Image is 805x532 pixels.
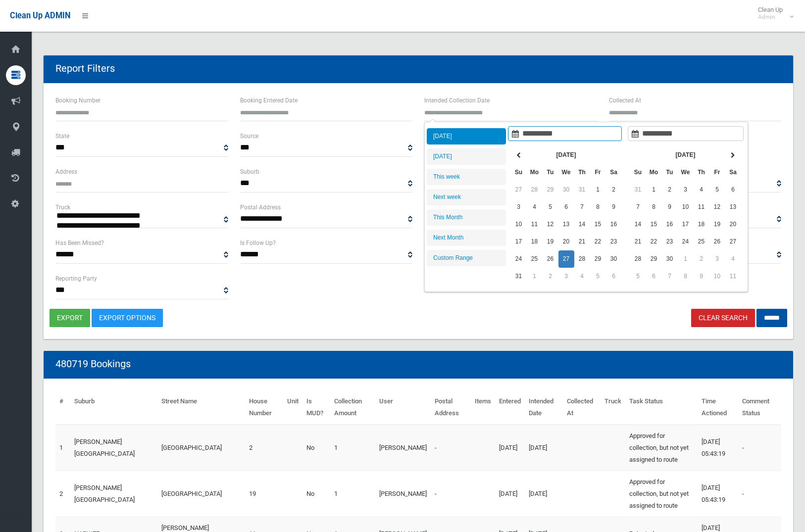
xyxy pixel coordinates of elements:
td: 1 [330,425,375,471]
td: [PERSON_NAME] [375,425,431,471]
td: 26 [709,233,725,250]
td: 5 [630,268,646,285]
td: 6 [725,181,741,198]
td: 8 [678,268,694,285]
td: 26 [543,250,558,268]
td: 25 [527,250,543,268]
td: 8 [646,198,662,216]
td: 6 [606,268,622,285]
td: 21 [630,233,646,250]
td: 10 [511,216,527,233]
td: 4 [725,250,741,268]
td: - [431,425,471,471]
td: 17 [678,216,694,233]
td: 28 [527,181,543,198]
td: - [431,471,471,517]
td: 1 [527,268,543,285]
td: 2 [662,181,678,198]
td: 14 [630,216,646,233]
td: 6 [646,268,662,285]
td: 13 [725,198,741,216]
td: 9 [694,268,709,285]
td: 12 [543,216,558,233]
td: 7 [630,198,646,216]
td: 15 [590,216,606,233]
td: 2 [694,250,709,268]
small: Admin [758,13,783,21]
td: - [738,425,781,471]
th: Comment Status [738,390,781,425]
th: Suburb [70,390,157,425]
th: Th [574,164,590,181]
td: 17 [511,233,527,250]
th: We [558,164,574,181]
label: Address [55,166,77,177]
label: Booking Entered Date [240,95,298,106]
td: 8 [590,198,606,216]
td: 16 [662,216,678,233]
th: We [678,164,694,181]
th: Items [471,390,495,425]
th: Task Status [625,390,698,425]
td: No [302,471,330,517]
td: [DATE] 05:43:19 [698,471,738,517]
td: 27 [558,250,574,268]
td: [PERSON_NAME] [375,471,431,517]
td: 24 [678,233,694,250]
li: [DATE] [427,128,506,145]
label: Collected At [609,95,641,106]
td: 25 [694,233,709,250]
td: 3 [511,198,527,216]
li: Next Month [427,230,506,246]
td: 3 [678,181,694,198]
th: Th [694,164,709,181]
td: 28 [630,250,646,268]
th: Is MUD? [302,390,330,425]
td: 7 [662,268,678,285]
th: Sa [606,164,622,181]
label: Booking Number [55,95,101,106]
td: 1 [590,181,606,198]
td: 23 [606,233,622,250]
td: 16 [606,216,622,233]
td: 6 [558,198,574,216]
td: 10 [678,198,694,216]
td: [DATE] 05:43:19 [698,425,738,471]
td: 5 [590,268,606,285]
td: Approved for collection, but not yet assigned to route [625,425,698,471]
a: 2 [59,490,63,497]
td: 7 [574,198,590,216]
th: Su [511,164,527,181]
th: [DATE] [527,146,606,164]
a: 1 [59,444,63,451]
td: [GEOGRAPHIC_DATA] [157,425,245,471]
td: 27 [511,181,527,198]
th: Entered [495,390,525,425]
td: [PERSON_NAME][GEOGRAPHIC_DATA] [70,471,157,517]
li: Next week [427,189,506,205]
td: 29 [543,181,558,198]
td: 31 [511,268,527,285]
td: 19 [543,233,558,250]
td: [DATE] [525,471,563,517]
button: export [50,309,90,327]
td: 30 [606,250,622,268]
td: 4 [694,181,709,198]
th: [DATE] [646,146,725,164]
td: Approved for collection, but not yet assigned to route [625,471,698,517]
th: Fr [590,164,606,181]
a: Export Options [92,309,163,327]
th: User [375,390,431,425]
td: - [738,471,781,517]
th: Street Name [157,390,245,425]
th: Time Actioned [698,390,738,425]
td: 1 [330,471,375,517]
td: 28 [574,250,590,268]
th: Collected At [563,390,600,425]
th: Collection Amount [330,390,375,425]
td: 31 [630,181,646,198]
td: 15 [646,216,662,233]
th: Tu [662,164,678,181]
td: 20 [558,233,574,250]
td: 20 [725,216,741,233]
